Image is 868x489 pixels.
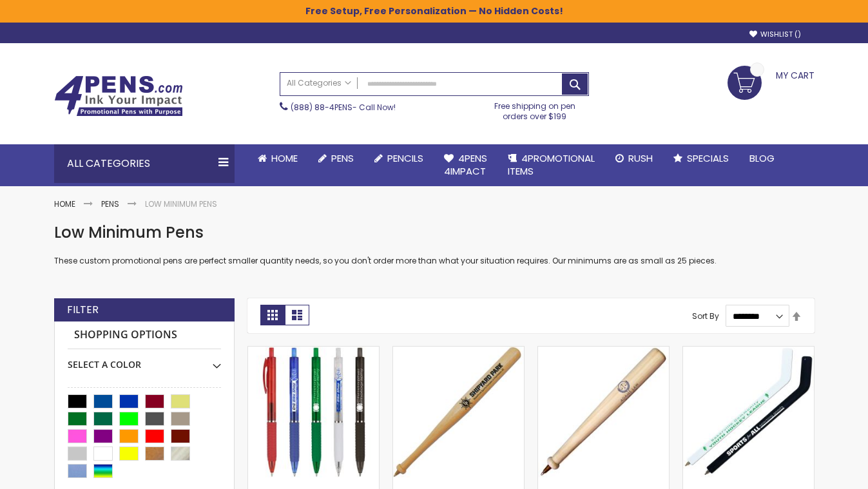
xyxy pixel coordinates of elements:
a: Quality Wooden Mini Novelty Baseball Bat Pen [538,346,669,357]
a: Wishlist [749,30,801,39]
a: Specials [663,144,739,173]
strong: Filter [67,303,99,317]
a: Pens [101,198,119,209]
span: Home [271,151,298,165]
span: Pencils [387,151,423,165]
a: Blog [739,144,785,173]
a: Novelty Sport-Themed Hockey Stick Ballpoint Pen [683,346,814,357]
a: Wooden Novelty Sport Themed Baseball Bat Ballpoint Pen [393,346,524,357]
a: 4PROMOTIONALITEMS [497,144,605,186]
img: Quality Wooden Mini Novelty Baseball Bat Pen [538,347,669,477]
div: Free shipping on pen orders over $199 [481,96,589,122]
img: Novelty Sport-Themed Hockey Stick Ballpoint Pen [683,347,814,477]
a: Home [54,198,75,209]
a: 4Pens4impact [434,144,497,186]
span: Rush [628,151,653,165]
span: 4PROMOTIONAL ITEMS [508,151,595,178]
a: (888) 88-4PENS [291,102,352,113]
img: 4Pens Custom Pens and Promotional Products [54,75,183,117]
strong: Shopping Options [68,321,221,349]
div: These custom promotional pens are perfect smaller quantity needs, so you don't order more than wh... [54,222,815,267]
span: Blog [749,151,775,165]
div: All Categories [54,144,235,183]
span: - Call Now! [291,102,396,113]
h1: Low Minimum Pens [54,222,815,243]
span: Pens [331,151,354,165]
strong: Low Minimum Pens [145,198,217,209]
a: Rush [605,144,663,173]
strong: Grid [260,305,285,325]
a: Allentown Click-Action Ballpoint Pen [248,346,379,357]
a: All Categories [280,73,358,94]
span: All Categories [287,78,351,88]
img: Allentown Click-Action Ballpoint Pen [248,347,379,477]
a: Pens [308,144,364,173]
img: Wooden Novelty Sport Themed Baseball Bat Ballpoint Pen [393,347,524,477]
div: Select A Color [68,349,221,371]
span: Specials [687,151,729,165]
a: Pencils [364,144,434,173]
label: Sort By [692,311,719,321]
a: Home [247,144,308,173]
span: 4Pens 4impact [444,151,487,178]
